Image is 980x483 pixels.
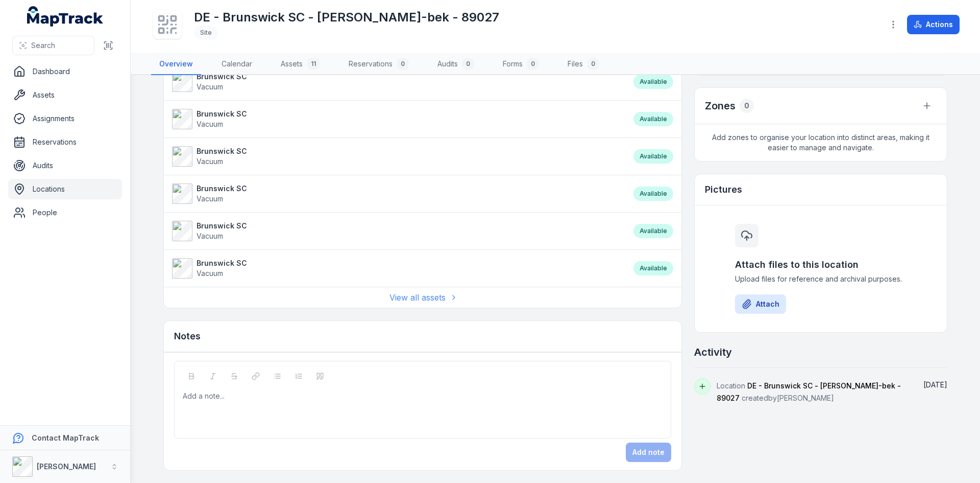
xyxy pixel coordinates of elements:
a: Audits [8,155,122,176]
strong: Brunswick SC [197,258,247,268]
a: Assignments [8,108,122,129]
div: Available [633,149,673,164]
div: 0 [397,58,409,70]
a: Brunswick SCVacuum [172,183,623,204]
div: Available [633,187,673,201]
a: Audits0 [429,54,482,75]
strong: Brunswick SC [197,146,247,156]
strong: Brunswick SC [197,183,247,194]
a: Files0 [559,54,607,75]
span: Vacuum [197,157,223,166]
strong: Brunswick SC [197,109,247,119]
h3: Pictures [705,182,742,197]
span: Upload files for reference and archival purposes. [735,274,906,284]
a: Calendar [213,54,260,75]
strong: Brunswick SC [197,221,247,231]
div: 0 [587,58,599,70]
span: DE - Brunswick SC - [PERSON_NAME]-bek - 89027 [717,381,901,402]
span: Vacuum [197,194,223,203]
a: Overview [151,54,201,75]
span: Add zones to organise your location into distinct areas, making it easier to manage and navigate. [695,124,947,161]
a: View all assets [389,291,456,304]
a: Reservations [8,132,122,152]
div: 11 [307,58,320,70]
div: Available [633,261,673,275]
time: 1/7/2025, 4:23:41 PM [923,380,947,389]
a: Assets [8,85,122,105]
h3: Attach files to this location [735,258,906,272]
div: Available [633,224,673,238]
a: Dashboard [8,61,122,82]
a: Brunswick SCVacuum [172,109,623,129]
strong: [PERSON_NAME] [37,462,96,471]
div: Site [194,26,218,40]
a: Locations [8,179,122,199]
a: MapTrack [27,6,104,27]
span: Vacuum [197,82,223,91]
div: 0 [462,58,474,70]
h2: Activity [694,345,732,359]
div: 0 [740,99,754,113]
a: Assets11 [273,54,328,75]
a: People [8,202,122,223]
span: Location created by [PERSON_NAME] [717,381,901,402]
span: Vacuum [197,120,223,128]
strong: Brunswick SC [197,72,247,82]
span: Vacuum [197,232,223,240]
div: Available [633,112,673,126]
span: Vacuum [197,269,223,278]
h3: Notes [174,329,201,343]
div: Available [633,75,673,89]
span: [DATE] [923,380,947,389]
strong: Contact MapTrack [32,433,99,442]
div: 0 [527,58,539,70]
button: Search [12,36,94,55]
a: Brunswick SCVacuum [172,146,623,167]
a: Brunswick SCVacuum [172,221,623,241]
a: Brunswick SCVacuum [172,258,623,279]
h1: DE - Brunswick SC - [PERSON_NAME]-bek - 89027 [194,9,499,26]
h2: Zones [705,99,736,113]
a: Brunswick SCVacuum [172,72,623,92]
a: Forms0 [495,54,547,75]
button: Actions [907,15,960,34]
button: Attach [735,294,786,314]
a: Reservations0 [340,54,417,75]
span: Search [31,40,55,51]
